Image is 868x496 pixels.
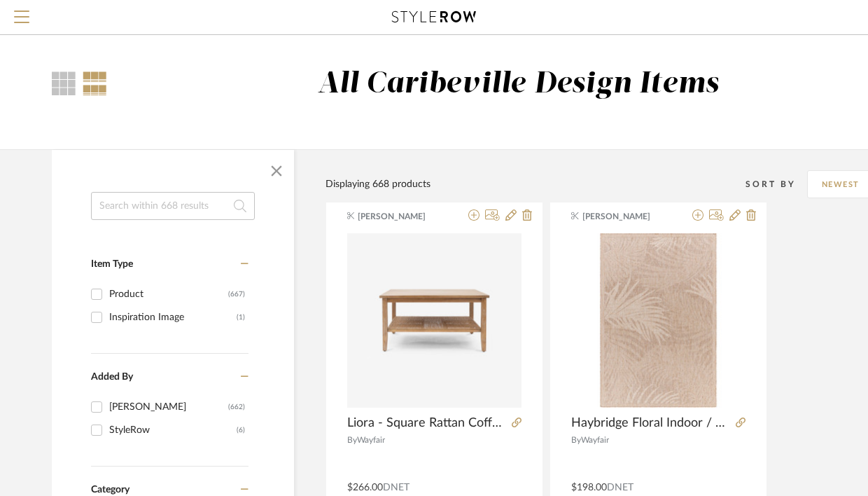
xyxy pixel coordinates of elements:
div: (6) [237,419,245,441]
div: All Caribeville Design Items [318,67,720,102]
span: DNET [383,483,409,492]
span: Liora - Square Rattan Coffee Table [347,415,506,431]
div: Product [109,283,228,305]
div: Inspiration Image [109,306,237,329]
span: $198.00 [571,483,607,492]
img: Liora - Square Rattan Coffee Table [347,233,521,408]
div: [PERSON_NAME] [109,396,228,418]
button: Close [262,157,290,185]
span: Item Type [91,259,133,269]
span: By [571,436,581,444]
span: Added By [91,372,133,382]
input: Search within 668 results [91,192,255,220]
div: StyleRow [109,419,237,441]
div: (667) [228,283,245,305]
span: Haybridge Floral Indoor / Outdoor Rug [571,415,730,431]
div: Sort By [745,177,807,191]
span: By [347,436,357,444]
span: [PERSON_NAME] [582,210,671,223]
span: Category [91,484,129,496]
div: (662) [228,396,245,418]
img: Haybridge Floral Indoor / Outdoor Rug [571,233,745,408]
span: Wayfair [357,436,385,444]
span: [PERSON_NAME] [358,210,446,223]
span: Wayfair [581,436,609,444]
span: DNET [607,483,633,492]
div: (1) [237,306,245,329]
div: Displaying 668 products [325,177,430,192]
span: $266.00 [347,483,383,492]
